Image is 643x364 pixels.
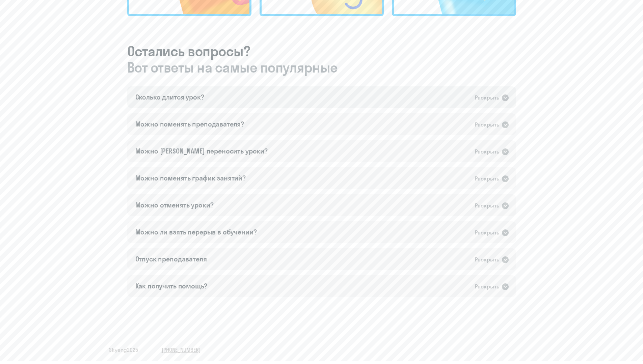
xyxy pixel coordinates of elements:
div: Можно ли взять перерыв в обучении? [135,227,257,237]
div: Раскрыть [475,228,499,237]
div: Раскрыть [475,282,499,291]
div: Можно [PERSON_NAME] переносить уроки? [135,146,268,156]
div: Раскрыть [475,147,499,156]
div: Можно поменять график занятий? [135,173,246,183]
h3: Остались вопросы? [127,43,516,76]
div: Раскрыть [475,255,499,264]
div: Как получить помощь? [135,281,207,291]
div: Можно поменять преподавателя? [135,119,244,129]
div: Сколько длится урок? [135,92,204,102]
a: [PHONE_NUMBER] [162,346,200,354]
div: Раскрыть [475,120,499,129]
div: Раскрыть [475,93,499,102]
span: Вот ответы на самые популярные [127,59,516,76]
div: Отпуск преподавателя [135,254,207,264]
div: Раскрыть [475,201,499,210]
span: Skyeng 2025 [109,346,138,354]
div: Раскрыть [475,174,499,183]
div: Можно отменять уроки? [135,200,214,210]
